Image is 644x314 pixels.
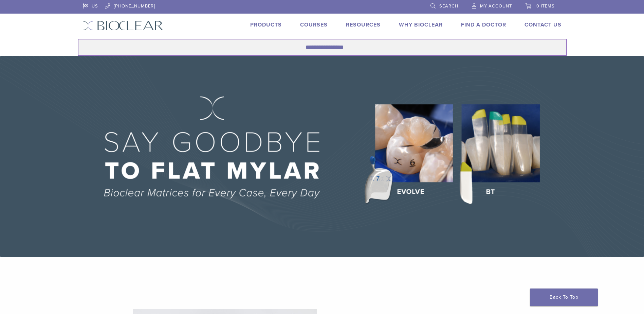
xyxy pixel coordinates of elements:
a: Resources [346,21,381,28]
a: Contact Us [525,21,562,28]
a: Back To Top [530,289,598,306]
span: 0 items [536,3,555,9]
a: Courses [300,21,328,28]
a: Find A Doctor [461,21,506,28]
span: Search [439,3,458,9]
span: My Account [480,3,512,9]
a: Why Bioclear [399,21,443,28]
img: Bioclear [83,21,163,31]
a: Products [250,21,282,28]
